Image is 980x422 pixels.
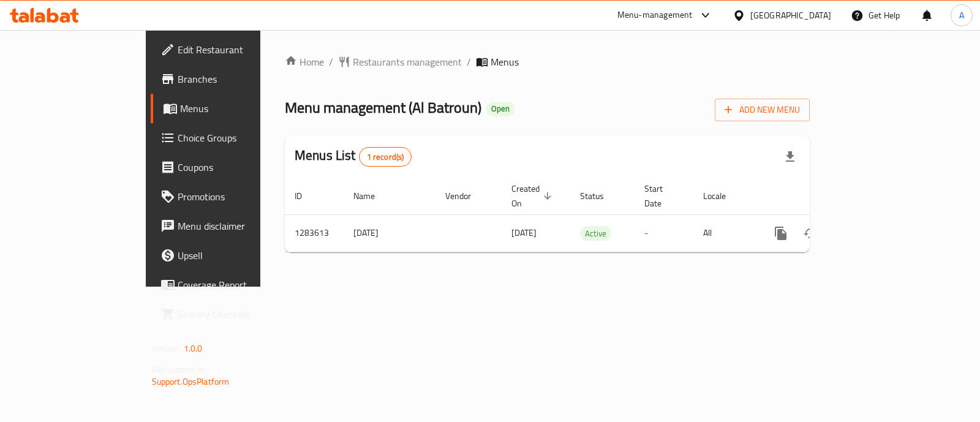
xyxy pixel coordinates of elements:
button: Change Status [796,219,825,248]
span: Promotions [178,189,300,204]
a: Coverage Report [151,270,309,300]
div: [GEOGRAPHIC_DATA] [750,9,831,22]
li: / [329,55,333,69]
h2: Menus List [295,146,412,167]
span: Upsell [178,248,300,263]
span: Coverage Report [178,277,300,292]
span: Coupons [178,160,300,175]
span: Version: [152,341,182,356]
a: Support.OpsPlatform [152,374,230,390]
div: Active [580,226,611,241]
button: more [766,219,796,248]
td: [DATE] [344,214,435,252]
span: Name [353,189,391,203]
a: Upsell [151,241,309,270]
td: All [693,214,756,252]
div: Total records count [359,147,412,167]
span: Start Date [644,181,679,211]
a: Promotions [151,182,309,211]
td: 1283613 [285,214,344,252]
span: 1 record(s) [360,151,412,163]
span: Created On [511,181,556,211]
a: Choice Groups [151,123,309,153]
nav: breadcrumb [285,55,810,69]
th: Actions [756,178,894,215]
span: Menus [491,55,519,69]
a: Restaurants management [338,55,462,69]
span: Open [486,104,514,114]
span: [DATE] [511,225,537,241]
span: Menus [180,101,300,116]
span: Status [580,189,620,203]
span: ID [295,189,318,203]
div: Open [486,102,514,116]
a: Edit Restaurant [151,35,309,64]
a: Menu disclaimer [151,211,309,241]
span: Get support on: [152,361,208,377]
span: 1.0.0 [184,341,203,356]
span: Active [580,227,611,241]
div: Menu-management [617,8,693,23]
a: Menus [151,94,309,123]
span: Add New Menu [725,102,800,118]
span: Choice Groups [178,130,300,145]
button: Add New Menu [715,99,810,121]
span: Menu management ( Al Batroun ) [285,94,481,121]
table: enhanced table [285,178,894,252]
a: Grocery Checklist [151,300,309,329]
div: Export file [775,142,805,171]
span: Locale [703,189,742,203]
li: / [467,55,471,69]
span: Restaurants management [353,55,462,69]
span: Edit Restaurant [178,42,300,57]
a: Branches [151,64,309,94]
span: Vendor [445,189,487,203]
a: Coupons [151,153,309,182]
span: Grocery Checklist [178,307,300,322]
td: - [635,214,693,252]
span: A [959,9,964,22]
span: Menu disclaimer [178,219,300,233]
span: Branches [178,72,300,86]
